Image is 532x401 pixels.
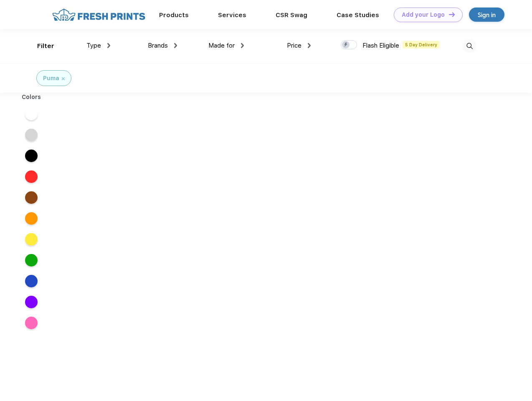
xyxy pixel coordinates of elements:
[469,8,504,22] a: Sign in
[174,43,177,48] img: dropdown.png
[208,42,235,49] span: Made for
[478,10,496,20] div: Sign in
[308,43,311,48] img: dropdown.png
[287,42,301,49] span: Price
[86,42,101,49] span: Type
[218,11,246,19] a: Services
[403,41,440,48] span: 5 Day Delivery
[37,41,54,51] div: Filter
[463,39,476,53] img: desktop_search.svg
[276,11,307,19] a: CSR Swag
[148,42,168,49] span: Brands
[43,74,59,83] div: Puma
[241,43,244,48] img: dropdown.png
[449,12,455,17] img: DT
[107,43,110,48] img: dropdown.png
[402,11,445,18] div: Add your Logo
[15,93,48,102] div: Colors
[362,42,399,49] span: Flash Eligible
[159,11,189,19] a: Products
[50,8,148,22] img: fo%20logo%202.webp
[62,77,65,80] img: filter_cancel.svg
